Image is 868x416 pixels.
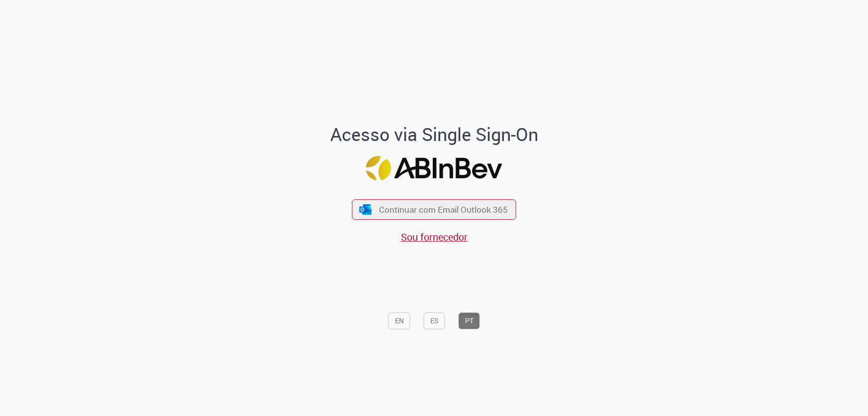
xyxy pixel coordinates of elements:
button: PT [459,312,480,329]
a: Sou fornecedor [401,230,468,244]
button: ES [424,312,445,329]
span: Continuar com Email Outlook 365 [379,204,508,215]
img: ícone Azure/Microsoft 360 [358,204,372,215]
img: Logo ABInBev [366,156,502,181]
button: EN [388,312,410,329]
button: ícone Azure/Microsoft 360 Continuar com Email Outlook 365 [352,199,516,220]
h1: Acesso via Single Sign-On [296,125,572,144]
